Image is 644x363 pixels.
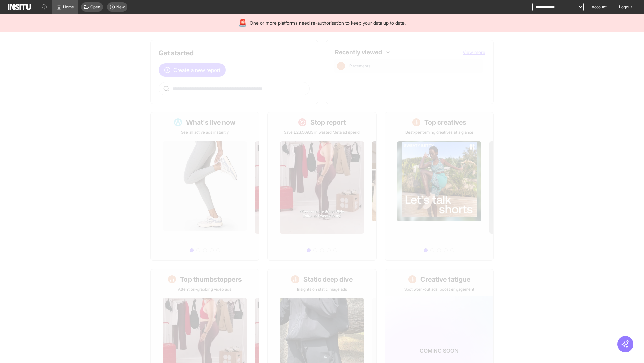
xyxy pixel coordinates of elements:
[8,4,31,10] img: Logo
[116,4,125,10] span: New
[90,4,100,10] span: Open
[250,19,406,26] span: One or more platforms need re-authorisation to keep your data up to date.
[238,18,247,28] div: 🚨
[63,4,74,10] span: Home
